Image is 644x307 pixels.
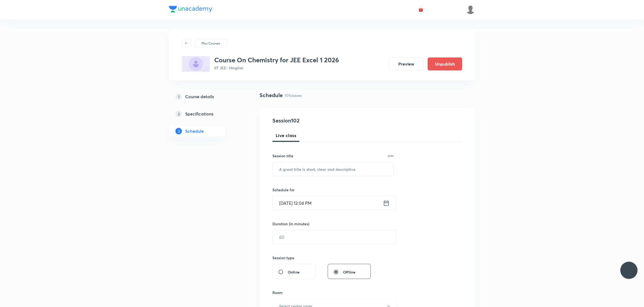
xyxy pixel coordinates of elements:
[272,117,371,125] h4: Session 102
[202,41,220,46] p: Plus Courses
[273,162,393,176] input: A great title is short, clear and descriptive
[388,155,394,157] p: 0/99
[626,267,632,274] img: ttu
[272,290,283,295] h6: Room
[417,5,425,14] button: avatar
[285,93,302,98] p: 101 classes
[169,6,212,14] a: Company Logo
[259,91,283,99] h4: Schedule
[428,57,462,70] button: Unpublish
[389,57,423,70] button: Preview
[169,91,242,102] a: 1Course details
[214,65,339,71] p: IIT JEE • Hinglish
[175,128,182,134] p: 3
[343,269,355,275] span: Offline
[272,153,293,159] h6: Session title
[169,108,242,119] a: 2Specifications
[185,93,214,100] h5: Course details
[418,7,423,12] img: avatar
[169,6,212,12] img: Company Logo
[214,56,339,64] h3: Course On Chemistry for JEE Excel 1 2026
[175,93,182,100] p: 1
[182,56,210,72] img: 46495CAE-5F43-48F1-B8F6-4FFF9B964250_plus.png
[276,132,296,139] span: Live class
[185,128,204,134] h5: Schedule
[272,187,394,193] h6: Schedule for
[175,111,182,117] p: 2
[272,255,294,261] h6: Session type
[185,111,213,117] h5: Specifications
[273,230,396,244] input: 60
[272,221,309,227] h6: Duration (in minutes)
[288,269,300,275] span: Online
[466,5,475,14] img: UNACADEMY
